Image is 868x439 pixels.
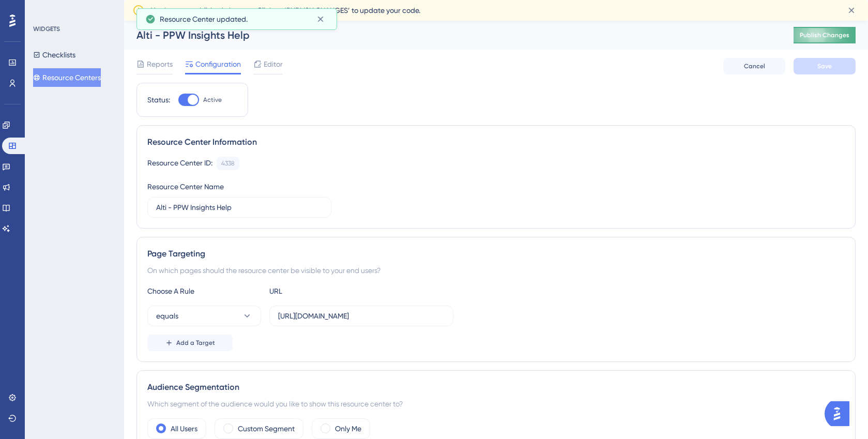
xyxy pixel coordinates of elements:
span: equals [156,310,178,322]
button: Cancel [723,58,785,74]
button: Publish Changes [794,27,856,43]
div: Alti - PPW Insights Help [136,28,768,42]
span: Add a Target [176,339,215,347]
span: Cancel [744,62,765,70]
div: URL [269,285,383,297]
input: Type your Resource Center name [156,202,323,213]
div: Resource Center Information [147,136,845,148]
span: Save [817,62,832,70]
div: WIDGETS [33,25,60,33]
span: Configuration [195,58,241,70]
button: Resource Centers [33,68,101,87]
span: Active [203,96,222,104]
div: Choose A Rule [147,285,261,297]
div: 4338 [221,159,235,168]
span: Editor [264,58,283,70]
div: Which segment of the audience would you like to show this resource center to? [147,398,845,410]
iframe: UserGuiding AI Assistant Launcher [825,398,856,429]
div: Audience Segmentation [147,381,845,393]
label: Only Me [335,422,361,435]
button: Checklists [33,46,75,64]
span: Resource Center updated. [160,13,248,25]
input: yourwebsite.com/path [278,310,445,322]
span: Reports [147,58,173,70]
label: Custom Segment [238,422,295,435]
div: Status: [147,94,170,106]
div: Resource Center ID: [147,157,212,170]
div: Page Targeting [147,248,845,260]
button: equals [147,306,261,326]
button: Add a Target [147,335,233,351]
label: All Users [171,422,197,435]
span: You have unpublished changes. Click on ‘PUBLISH CHANGES’ to update your code. [151,4,420,17]
div: On which pages should the resource center be visible to your end users? [147,264,845,277]
div: Resource Center Name [147,180,224,193]
button: Save [794,58,856,74]
span: Publish Changes [800,31,849,39]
